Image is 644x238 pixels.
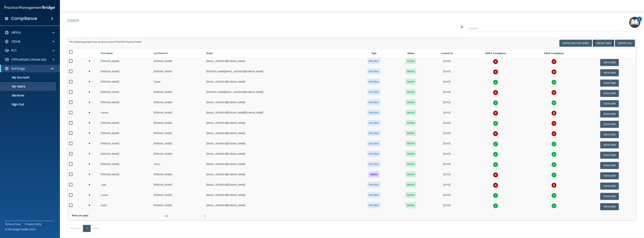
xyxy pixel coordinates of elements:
[4,48,54,53] a: PCI
[99,181,152,191] td: Jada
[25,222,42,226] a: Privacy Policy
[551,131,557,136] img: cross.ca9f0e7f.svg
[428,181,466,191] td: [DATE]
[99,68,152,78] td: [PERSON_NAME]
[367,110,380,116] span: Member
[99,109,152,119] td: Carsen
[493,90,498,95] img: cross.ca9f0e7f.svg
[428,78,466,88] td: [DATE]
[405,140,416,146] span: Active
[99,98,152,109] td: [PERSON_NAME]
[428,109,466,119] td: [DATE]
[428,140,466,150] td: [DATE]
[11,48,16,53] p: PCI
[405,161,416,167] span: Active
[5,222,20,226] a: Terms of Use
[405,151,416,157] span: Active
[600,100,619,107] button: View User
[493,100,498,105] img: tick.e7d51cea.svg
[205,140,354,150] td: [EMAIL_ADDRESS][DOMAIN_NAME]
[152,150,205,160] td: [PERSON_NAME]
[551,193,557,198] img: tick.e7d51cea.svg
[600,162,619,169] button: View User
[493,110,498,116] img: cross.ca9f0e7f.svg
[428,119,466,129] td: [DATE]
[368,171,379,177] span: Admin
[83,225,91,232] a: 1
[367,120,380,126] span: Member
[551,110,557,116] img: cross.ca9f0e7f.svg
[205,78,354,88] td: [EMAIL_ADDRESS][DOMAIN_NAME]
[99,129,152,140] td: [PERSON_NAME]
[99,78,152,88] td: [PERSON_NAME]
[551,203,557,208] img: tick.e7d51cea.svg
[99,171,152,181] td: [PERSON_NAME]
[493,69,498,75] img: cross.ca9f0e7f.svg
[2,94,54,97] p: Services
[152,88,205,98] td: [PERSON_NAME]
[154,51,168,56] a: Last Name
[579,211,640,226] iframe: Drift Widget Chat Controller
[428,57,466,68] td: [DATE]
[152,140,205,150] td: [PERSON_NAME]
[67,18,397,23] h4: Users
[394,48,428,57] th: Status
[551,100,557,105] img: tick.e7d51cea.svg
[493,121,498,126] img: tick.e7d51cea.svg
[493,131,498,136] img: cross.ca9f0e7f.svg
[4,4,55,11] img: PMB logo
[205,48,354,57] th: Email
[354,48,394,57] th: Type
[99,119,152,129] td: [PERSON_NAME]
[493,183,498,188] img: cross.ca9f0e7f.svg
[11,39,21,44] p: OSHA
[152,98,205,109] td: [PERSON_NAME]
[600,80,619,87] button: View User
[367,58,380,64] span: Member
[600,183,619,190] button: View User
[205,201,354,212] td: [EMAIL_ADDRESS][DOMAIN_NAME]
[428,201,466,212] td: [DATE]
[205,171,354,181] td: [EMAIL_ADDRESS][DOMAIN_NAME]
[428,171,466,181] td: [DATE]
[405,192,416,198] span: Active
[559,40,592,47] button: Show Inactive Users
[428,160,466,171] td: [DATE]
[493,59,498,64] img: cross.ca9f0e7f.svg
[428,150,466,160] td: [DATE]
[152,160,205,171] td: Llorca
[90,225,102,232] a: Next
[11,16,37,21] h4: Compliance
[4,39,54,44] a: OSHA
[152,68,205,78] td: [PERSON_NAME]
[493,193,498,198] img: tick.e7d51cea.svg
[493,152,498,157] img: tick.e7d51cea.svg
[639,19,640,24] div: 2
[441,51,453,56] a: Created On
[600,203,619,210] button: View User
[367,161,380,167] span: Member
[69,40,141,43] span: The following people have access to your PCIHIPAA Practice Portal
[405,130,416,136] span: Active
[367,79,380,85] span: Member
[367,99,380,105] span: Member
[367,89,380,95] span: Member
[405,120,416,126] span: Active
[405,99,416,105] span: Active
[152,109,205,119] td: [PERSON_NAME]
[99,191,152,201] td: Lauren
[551,80,557,85] img: tick.e7d51cea.svg
[205,109,354,119] td: [EMAIL_ADDRESS][PERSON_NAME][DOMAIN_NAME]
[205,129,354,140] td: [EMAIL_ADDRESS][DOMAIN_NAME]
[205,68,354,78] td: [PERSON_NAME][EMAIL_ADDRESS][DOMAIN_NAME]
[493,203,498,208] img: tick.e7d51cea.svg
[72,214,89,217] b: Rows per page:
[551,59,557,64] img: cross.ca9f0e7f.svg
[367,202,380,208] span: Member
[428,129,466,140] td: [DATE]
[99,150,152,160] td: [PERSON_NAME]
[367,130,380,136] span: Member
[205,88,354,98] td: [PERSON_NAME][EMAIL_ADDRESS][DOMAIN_NAME]
[600,131,619,138] button: View User
[152,181,205,191] td: [PERSON_NAME]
